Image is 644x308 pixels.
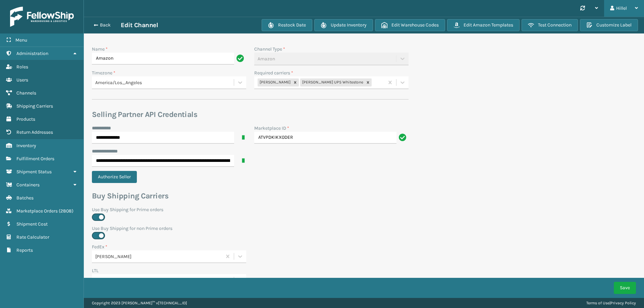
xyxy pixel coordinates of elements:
[10,7,74,27] img: logo
[586,298,636,308] div: |
[16,116,35,122] span: Products
[16,156,54,162] span: Fulfillment Orders
[16,195,34,201] span: Batches
[92,298,187,308] p: Copyright 2023 [PERSON_NAME]™ v [TECHNICAL_ID]
[92,174,141,180] a: Authorize Seller
[92,46,108,53] label: Name
[16,143,36,148] span: Inventory
[314,19,373,31] button: Update Inventory
[258,78,291,86] div: [PERSON_NAME]
[95,253,222,260] div: [PERSON_NAME]
[16,90,36,96] span: Channels
[254,125,289,132] label: Marketplace ID
[16,103,53,109] span: Shipping Carriers
[92,267,99,274] label: LTL
[300,78,364,86] div: [PERSON_NAME] UPS Whitestone
[95,79,234,86] div: America/Los_Angeles
[92,69,115,76] label: Timezone
[16,221,48,227] span: Shipment Cost
[375,19,445,31] button: Edit Warehouse Codes
[92,110,409,120] h3: Selling Partner API Credentials
[16,77,28,83] span: Users
[92,206,409,213] label: Use Buy Shipping for Prime orders
[522,19,578,31] button: Test Connection
[15,37,27,43] span: Menu
[16,247,33,253] span: Reports
[92,225,409,232] label: Use Buy Shipping for non Prime orders
[262,19,312,31] button: Restock Date
[610,301,636,305] a: Privacy Policy
[16,182,40,188] span: Containers
[254,46,285,53] label: Channel Type
[580,19,638,31] button: Customize Label
[59,208,73,214] span: ( 2808 )
[447,19,520,31] button: Edit Amazon Templates
[16,169,52,175] span: Shipment Status
[16,208,58,214] span: Marketplace Orders
[121,21,158,29] h3: Edit Channel
[16,64,28,70] span: Roles
[16,129,53,135] span: Return Addresses
[95,277,111,284] div: Select...
[92,243,107,250] label: FedEx
[586,301,609,305] a: Terms of Use
[92,171,137,183] button: Authorize Seller
[614,282,636,294] button: Save
[16,234,49,240] span: Rate Calculator
[254,69,293,76] label: Required carriers
[92,191,409,201] h3: Buy Shipping Carriers
[16,51,48,56] span: Administration
[90,22,121,28] button: Back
